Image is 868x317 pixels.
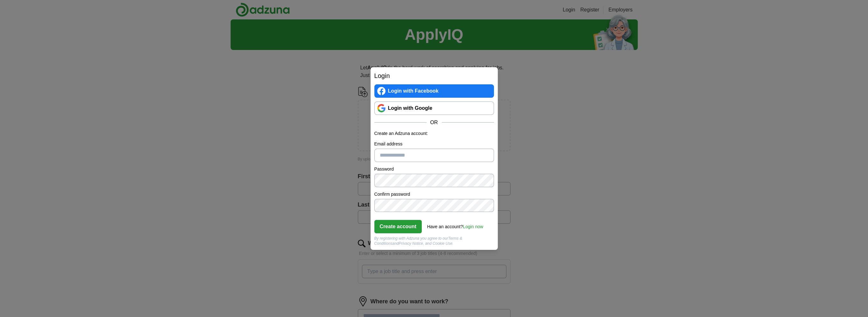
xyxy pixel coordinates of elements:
button: Create account [374,220,422,233]
a: Login with Facebook [374,84,494,98]
p: Create an Adzuna account: [374,130,494,137]
h2: Login [374,71,494,81]
a: Privacy Notice [399,241,423,246]
a: Terms & Conditions [374,236,462,246]
label: Email address [374,141,494,147]
a: Login with Google [374,102,494,115]
label: Password [374,166,494,173]
div: By registering with Adzuna you agree to our and , and Cookie Use. [374,236,494,246]
a: Login now [463,224,483,229]
div: Have an account? [427,220,483,230]
span: OR [427,119,442,126]
label: Confirm password [374,191,494,198]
